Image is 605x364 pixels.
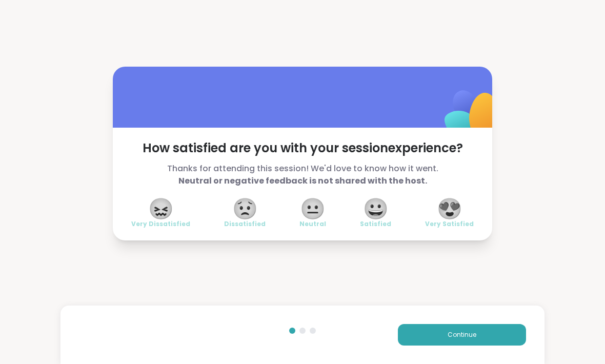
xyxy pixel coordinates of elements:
span: Very Satisfied [425,220,474,228]
span: Very Dissatisfied [131,220,190,228]
span: Thanks for attending this session! We'd love to know how it went. [131,163,474,187]
span: 😖 [148,199,174,218]
span: Dissatisfied [224,220,266,228]
span: 😍 [437,199,462,218]
span: 😐 [300,199,326,218]
span: How satisfied are you with your session experience? [131,140,474,156]
span: Neutral [299,220,326,228]
b: Neutral or negative feedback is not shared with the host. [178,175,427,187]
span: 😀 [363,199,389,218]
button: Continue [398,324,526,346]
img: ShareWell Logomark [420,64,522,166]
span: Continue [448,330,476,339]
span: Satisfied [360,220,391,228]
span: 😟 [232,199,258,218]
